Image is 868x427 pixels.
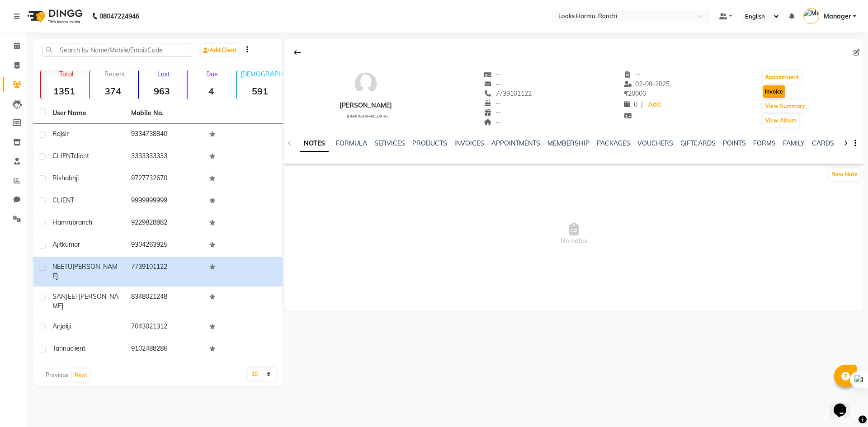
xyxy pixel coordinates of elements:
span: 7739101122 [484,89,532,98]
td: 9304263925 [126,235,204,257]
strong: 591 [237,85,283,97]
span: rishabh [52,174,76,182]
span: ji [68,322,71,330]
span: -- [484,118,501,126]
span: -- [484,99,501,107]
button: Next [72,369,90,381]
img: avatar [352,70,379,97]
a: FORMS [753,139,776,147]
span: CLIENT [52,196,74,204]
p: Lost [142,70,185,78]
strong: 1351 [41,85,87,97]
button: Appointment [763,71,801,84]
strong: 963 [139,85,185,97]
span: No notes [284,189,863,279]
span: [PERSON_NAME] [52,292,118,310]
a: CARDS [812,139,834,147]
span: -- [484,70,501,79]
a: INVOICES [454,139,484,147]
td: 8348021248 [126,286,204,316]
a: POINTS [723,139,746,147]
span: | [641,100,643,109]
td: 3333333333 [126,146,204,168]
span: hamru [52,218,72,226]
a: VOUCHERS [637,139,673,147]
button: New Note [829,168,860,181]
td: 9334738840 [126,124,204,146]
span: [DEMOGRAPHIC_DATA] [347,114,388,118]
span: ₹ [624,89,628,98]
td: 9102488286 [126,338,204,361]
th: Mobile No. [126,103,204,124]
button: View Summary [763,100,807,113]
td: 7739101122 [126,257,204,286]
span: 02-09-2025 [624,80,670,88]
span: NEETU [52,263,72,271]
span: anjali [52,322,68,330]
td: 9999999999 [126,190,204,212]
span: 0 [624,100,637,108]
td: 9727732670 [126,168,204,190]
a: GIFTCARDS [680,139,716,147]
span: sir [62,130,69,138]
a: NOTES [300,136,329,152]
span: [PERSON_NAME] [52,263,118,280]
span: branch [72,218,92,226]
button: View Album [763,114,799,127]
a: SERVICES [374,139,405,147]
p: Recent [94,70,136,78]
span: client [74,152,89,160]
img: Manager [803,8,819,24]
input: Search by Name/Mobile/Email/Code [42,43,192,57]
img: logo [23,4,85,29]
span: tannu [52,344,70,352]
span: ajit [52,240,62,249]
span: 20000 [624,89,646,98]
a: Add Client [201,44,239,56]
iframe: chat widget [830,391,859,418]
a: FAMILY [783,139,805,147]
span: SANJEET [52,292,79,300]
td: 9229828882 [126,212,204,235]
button: Invoice [763,85,785,98]
th: User Name [47,103,126,124]
div: [PERSON_NAME] [340,101,392,110]
span: CLIENT [52,152,74,160]
strong: 4 [188,85,234,97]
a: PRODUCTS [412,139,447,147]
span: -- [484,108,501,117]
span: raj [52,130,62,138]
a: FORMULA [336,139,367,147]
a: PACKAGES [597,139,630,147]
b: 08047224946 [99,4,139,29]
strong: 374 [90,85,136,97]
span: client [70,344,85,352]
span: kumar [62,240,80,249]
span: ji [76,174,79,182]
a: Add [646,99,662,111]
a: MEMBERSHIP [547,139,590,147]
span: Manager [824,12,851,21]
p: Due [189,70,234,78]
td: 7043021312 [126,316,204,338]
a: APPOINTMENTS [491,139,540,147]
p: [DEMOGRAPHIC_DATA] [241,70,283,78]
div: Back to Client [288,44,307,61]
p: Total [45,70,87,78]
span: -- [484,80,501,88]
span: -- [624,70,641,79]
